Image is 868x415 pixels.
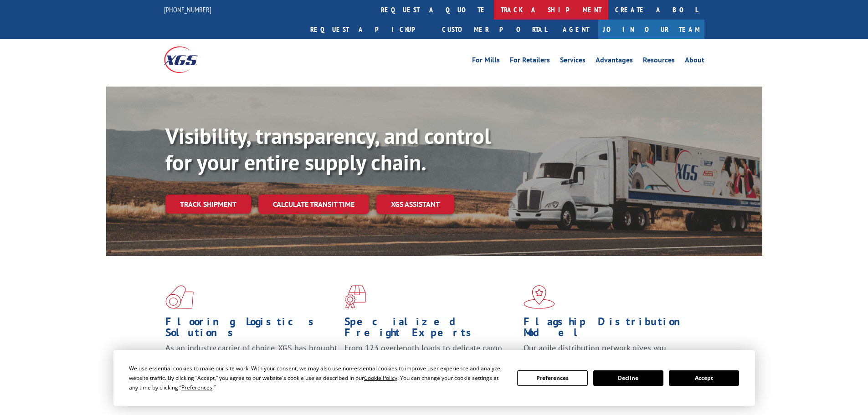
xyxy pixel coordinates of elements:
a: For Mills [472,56,500,67]
button: Accept [669,370,739,386]
p: From 123 overlength loads to delicate cargo, our experienced staff knows the best way to move you... [344,343,517,383]
img: xgs-icon-focused-on-flooring-red [344,285,366,309]
a: Advantages [596,56,633,67]
button: Preferences [517,370,587,386]
b: Visibility, transparency, and control for your entire supply chain. [165,122,491,176]
h1: Flagship Distribution Model [524,316,696,343]
span: As an industry carrier of choice, XGS has brought innovation and dedication to flooring logistics... [165,343,337,375]
a: Resources [643,56,675,67]
a: Track shipment [165,195,251,214]
img: xgs-icon-total-supply-chain-intelligence-red [165,285,194,309]
a: XGS ASSISTANT [376,195,454,214]
a: For Retailers [510,56,550,67]
a: About [685,56,704,67]
a: Calculate transit time [258,195,369,214]
span: Preferences [181,384,212,391]
button: Decline [593,370,663,386]
a: Customer Portal [435,20,554,39]
a: Join Our Team [598,20,704,39]
a: [PHONE_NUMBER] [164,5,211,14]
a: Services [560,56,586,67]
img: xgs-icon-flagship-distribution-model-red [524,285,555,309]
span: Our agile distribution network gives you nationwide inventory management on demand. [524,343,691,364]
h1: Specialized Freight Experts [344,316,517,343]
div: We use essential cookies to make our site work. With your consent, we may also use non-essential ... [129,364,506,392]
a: Request a pickup [303,20,435,39]
div: Cookie Consent Prompt [113,350,755,406]
span: Cookie Policy [364,374,397,382]
h1: Flooring Logistics Solutions [165,316,338,343]
a: Agent [554,20,598,39]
